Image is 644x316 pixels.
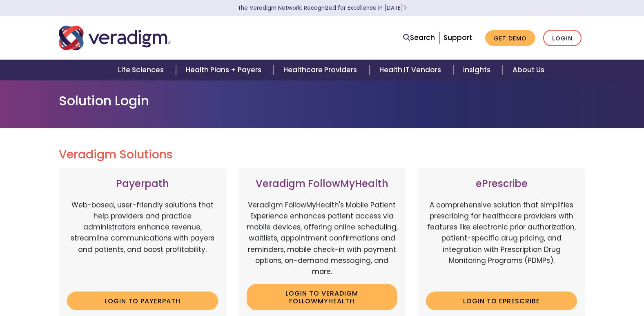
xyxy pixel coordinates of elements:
[247,284,398,310] a: Login to Veradigm FollowMyHealth
[59,148,586,162] h2: Veradigm Solutions
[426,200,577,285] p: A comprehensive solution that simplifies prescribing for healthcare providers with features like ...
[67,200,218,285] p: Web-based, user-friendly solutions that help providers and practice administrators enhance revenu...
[67,292,218,310] a: Login to Payerpath
[403,32,435,43] a: Search
[443,33,472,42] a: Support
[543,30,582,47] a: Login
[59,93,586,109] h1: Solution Login
[247,178,398,190] h3: Veradigm FollowMyHealth
[403,4,407,12] span: Learn More
[370,60,453,80] a: Health IT Vendors
[108,60,176,80] a: Life Sciences
[453,60,503,80] a: Insights
[59,24,171,51] img: Veradigm logo
[238,4,407,12] a: The Veradigm Network: Recognized for Excellence in [DATE]Learn More
[426,178,577,190] h3: ePrescribe
[426,292,577,310] a: Login to ePrescribe
[247,200,398,277] p: Veradigm FollowMyHealth's Mobile Patient Experience enhances patient access via mobile devices, o...
[67,178,218,190] h3: Payerpath
[176,60,274,80] a: Health Plans + Payers
[274,60,369,80] a: Healthcare Providers
[503,60,554,80] a: About Us
[485,30,535,46] a: Get Demo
